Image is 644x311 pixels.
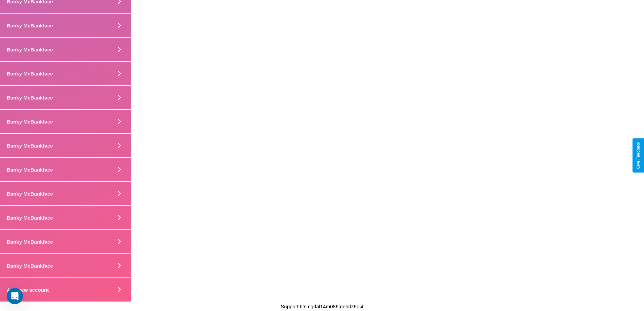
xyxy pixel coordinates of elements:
h4: Banky McBankface [7,263,53,269]
h4: Banky McBankface [7,47,53,52]
h4: Banky McBankface [7,191,53,197]
h4: Banky McBankface [7,23,53,28]
h4: Banky McBankface [7,215,53,221]
iframe: Intercom live chat [7,288,23,304]
div: Give Feedback [636,142,641,169]
h4: Add new account [7,287,49,293]
h4: Banky McBankface [7,95,53,101]
h4: Banky McBankface [7,71,53,76]
p: Support ID: mgdal14m086mehdz6pj4 [281,302,363,311]
h4: Banky McBankface [7,143,53,149]
h4: Banky McBankface [7,239,53,245]
h4: Banky McBankface [7,167,53,173]
h4: Banky McBankface [7,119,53,125]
